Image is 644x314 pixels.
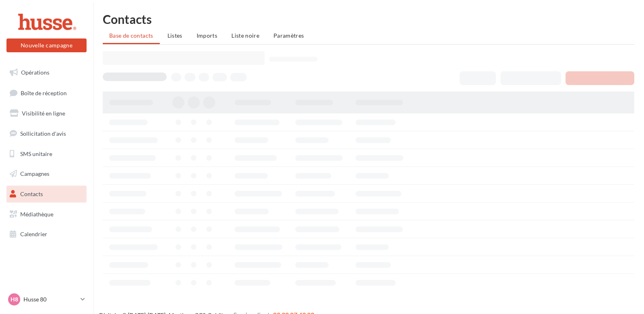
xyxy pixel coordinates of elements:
a: Sollicitation d'avis [5,125,88,142]
span: Boîte de réception [21,89,67,96]
span: Médiathèque [20,211,53,218]
button: Nouvelle campagne [6,38,87,52]
h1: Contacts [103,13,634,25]
a: Opérations [5,64,88,81]
a: Calendrier [5,226,88,243]
p: Husse 80 [23,295,77,303]
span: Calendrier [20,231,47,237]
span: H8 [11,295,18,303]
span: Paramètres [273,32,304,39]
span: Sollicitation d'avis [20,130,66,137]
a: Boîte de réception [5,84,88,102]
span: Opérations [21,69,49,76]
a: Visibilité en ligne [5,105,88,122]
a: H8 Husse 80 [6,292,87,307]
a: Campagnes [5,165,88,182]
a: Contacts [5,186,88,203]
span: Liste noire [231,32,259,39]
span: Imports [197,32,217,39]
span: SMS unitaire [20,150,52,157]
span: Contacts [20,190,43,197]
span: Campagnes [20,170,49,177]
a: SMS unitaire [5,145,88,162]
span: Listes [167,32,182,39]
a: Médiathèque [5,206,88,223]
span: Visibilité en ligne [22,110,65,117]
